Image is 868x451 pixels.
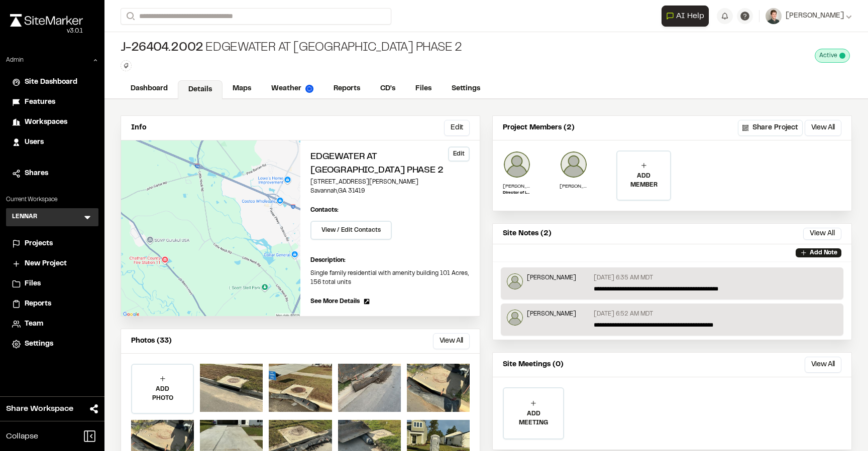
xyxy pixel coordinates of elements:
[25,168,48,179] span: Shares
[560,151,588,179] img: Michael R Harrington
[803,228,841,240] button: View All
[25,137,44,148] span: Users
[25,97,55,108] span: Features
[25,258,67,269] span: New Project
[121,60,132,71] button: Edit Tags
[662,6,713,27] div: Open AI Assistant
[560,183,588,190] p: [PERSON_NAME]
[839,53,845,59] span: This project is active and counting against your active project count.
[527,273,576,282] p: [PERSON_NAME]
[25,278,41,289] span: Files
[223,79,261,98] a: Maps
[12,168,92,179] a: Shares
[310,187,470,196] p: Savannah , GA 31419
[25,117,67,128] span: Workspaces
[805,357,841,373] button: View All
[6,195,98,204] p: Current Workspace
[310,151,470,178] h2: Edgewater At [GEOGRAPHIC_DATA] Phase 2
[12,212,37,222] h3: LENNAR
[503,122,575,133] p: Project Members (2)
[131,336,172,347] p: Photos (33)
[12,97,92,108] a: Features
[310,178,470,187] p: [STREET_ADDRESS][PERSON_NAME]
[444,120,470,136] button: Edit
[527,310,576,319] p: [PERSON_NAME]
[12,238,92,249] a: Projects
[323,79,370,98] a: Reports
[261,79,323,98] a: Weather
[25,77,77,88] span: Site Dashboard
[25,238,53,249] span: Projects
[25,319,43,330] span: Team
[503,183,531,190] p: [PERSON_NAME]
[12,278,92,289] a: Files
[442,79,490,98] a: Settings
[310,206,339,215] p: Contacts:
[594,310,653,319] p: [DATE] 6:52 AM MDT
[305,85,313,93] img: precipai.png
[507,273,523,289] img: Michael R Harrington
[738,120,803,136] button: Share Project
[594,273,653,282] p: [DATE] 6:35 AM MDT
[12,319,92,330] a: Team
[12,298,92,310] a: Reports
[25,298,51,310] span: Reports
[819,51,837,60] span: Active
[12,77,92,88] a: Site Dashboard
[805,120,841,136] button: View All
[12,137,92,148] a: Users
[405,79,442,98] a: Files
[121,8,139,25] button: Search
[25,339,53,350] span: Settings
[310,256,470,265] p: Description:
[132,385,193,403] p: ADD PHOTO
[766,8,782,24] img: User
[503,190,531,196] p: Director of Land
[503,359,564,370] p: Site Meetings (0)
[121,79,178,98] a: Dashboard
[6,403,73,415] span: Share Workspace
[6,56,24,65] p: Admin
[370,79,405,98] a: CD's
[815,49,850,63] div: This project is active and counting against your active project count.
[12,339,92,350] a: Settings
[12,117,92,128] a: Workspaces
[676,10,704,22] span: AI Help
[121,40,203,56] span: J-26404.2002
[12,258,92,269] a: New Project
[6,430,38,442] span: Collapse
[503,151,531,179] img: Talon Wagenknecht
[310,221,392,240] button: View / Edit Contacts
[503,228,552,239] p: Site Notes (2)
[766,8,852,24] button: [PERSON_NAME]
[810,248,837,257] p: Add Note
[786,11,844,22] span: [PERSON_NAME]
[10,27,83,36] div: Oh geez...please don't...
[507,310,523,326] img: Michael R Harrington
[617,172,670,190] p: ADD MEMBER
[433,333,470,349] button: View All
[10,14,83,27] img: rebrand.png
[121,40,462,56] div: Edgewater At [GEOGRAPHIC_DATA] Phase 2
[178,80,223,99] a: Details
[448,146,470,162] button: Edit
[310,297,360,306] span: See More Details
[662,6,709,27] button: Open AI Assistant
[504,409,563,427] p: ADD MEETING
[131,122,146,133] p: Info
[310,269,470,287] p: Single family residential with amenity building 101 Acres, 156 total units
